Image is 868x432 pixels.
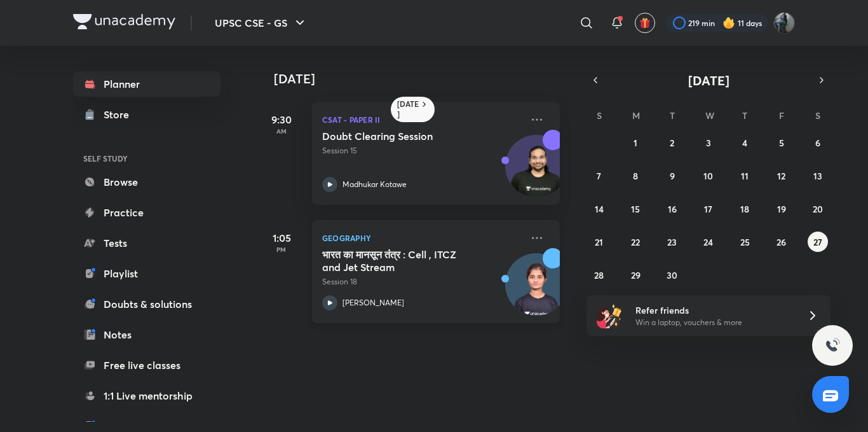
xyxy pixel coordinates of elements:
[777,203,786,215] abbr: September 19, 2025
[625,265,646,285] button: September 29, 2025
[773,12,795,34] img: Komal
[589,165,609,186] button: September 7, 2025
[670,109,675,122] abbr: Tuesday
[808,165,828,186] button: September 13, 2025
[589,232,609,252] button: September 21, 2025
[73,169,220,195] a: Browse
[73,261,220,286] a: Playlist
[322,145,522,157] p: Session 15
[815,137,820,149] abbr: September 6, 2025
[813,203,823,215] abbr: September 20, 2025
[631,203,640,215] abbr: September 15, 2025
[698,232,719,252] button: September 24, 2025
[779,137,784,149] abbr: September 5, 2025
[595,203,604,215] abbr: September 14, 2025
[625,165,646,186] button: September 8, 2025
[670,137,674,149] abbr: September 2, 2025
[813,170,822,182] abbr: September 13, 2025
[633,170,638,182] abbr: September 8, 2025
[589,199,609,219] button: September 14, 2025
[825,338,840,353] img: ttu
[704,203,712,215] abbr: September 17, 2025
[662,232,682,252] button: September 23, 2025
[705,109,714,122] abbr: Wednesday
[808,132,828,153] button: September 6, 2025
[73,352,220,378] a: Free live classes
[662,165,682,186] button: September 9, 2025
[662,132,682,153] button: September 2, 2025
[742,109,747,122] abbr: Thursday
[256,246,307,253] p: PM
[813,236,822,248] abbr: September 27, 2025
[625,132,646,153] button: September 1, 2025
[597,170,601,182] abbr: September 7, 2025
[625,199,646,219] button: September 15, 2025
[625,232,646,252] button: September 22, 2025
[771,232,792,252] button: September 26, 2025
[73,322,220,347] a: Notes
[662,199,682,219] button: September 16, 2025
[322,248,480,274] h5: भारत का मानसून तंंत्र : Cell , ITCZ and Jet Stream
[256,112,307,127] h5: 9:30
[594,269,604,281] abbr: September 28, 2025
[670,170,675,182] abbr: September 9, 2025
[597,109,602,122] abbr: Sunday
[735,165,755,186] button: September 11, 2025
[322,112,522,127] p: CSAT - Paper II
[808,199,828,219] button: September 20, 2025
[706,137,711,149] abbr: September 3, 2025
[73,14,175,32] a: Company Logo
[256,127,307,135] p: AM
[73,14,175,29] img: Company Logo
[703,170,713,182] abbr: September 10, 2025
[740,203,749,215] abbr: September 18, 2025
[73,71,220,97] a: Planner
[73,383,220,408] a: 1:1 Live mentorship
[771,132,792,153] button: September 5, 2025
[815,109,820,122] abbr: Saturday
[722,17,735,29] img: streak
[735,232,755,252] button: September 25, 2025
[771,199,792,219] button: September 19, 2025
[735,132,755,153] button: September 4, 2025
[634,137,637,149] abbr: September 1, 2025
[322,230,522,246] p: Geography
[632,109,640,122] abbr: Monday
[688,72,729,89] span: [DATE]
[667,236,677,248] abbr: September 23, 2025
[771,165,792,186] button: September 12, 2025
[779,109,784,122] abbr: Friday
[667,269,677,281] abbr: September 30, 2025
[698,199,719,219] button: September 17, 2025
[322,130,480,143] h5: Doubt Clearing Session
[735,199,755,219] button: September 18, 2025
[73,291,220,317] a: Doubts & solutions
[589,265,609,285] button: September 28, 2025
[631,269,641,281] abbr: September 29, 2025
[635,303,792,317] h6: Refer friends
[397,99,419,120] h6: [DATE]
[73,102,220,127] a: Store
[73,148,220,169] h6: SELF STUDY
[506,260,567,321] img: Avatar
[256,230,307,246] h5: 1:05
[635,13,655,33] button: avatar
[595,236,603,248] abbr: September 21, 2025
[631,236,640,248] abbr: September 22, 2025
[740,236,750,248] abbr: September 25, 2025
[342,179,407,190] p: Madhukar Kotawe
[604,71,813,89] button: [DATE]
[698,132,719,153] button: September 3, 2025
[703,236,713,248] abbr: September 24, 2025
[207,10,315,36] button: UPSC CSE - GS
[639,17,651,29] img: avatar
[104,107,137,122] div: Store
[506,142,567,203] img: Avatar
[73,230,220,256] a: Tests
[668,203,677,215] abbr: September 16, 2025
[597,303,622,328] img: referral
[808,232,828,252] button: September 27, 2025
[73,200,220,225] a: Practice
[777,170,785,182] abbr: September 12, 2025
[742,137,747,149] abbr: September 4, 2025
